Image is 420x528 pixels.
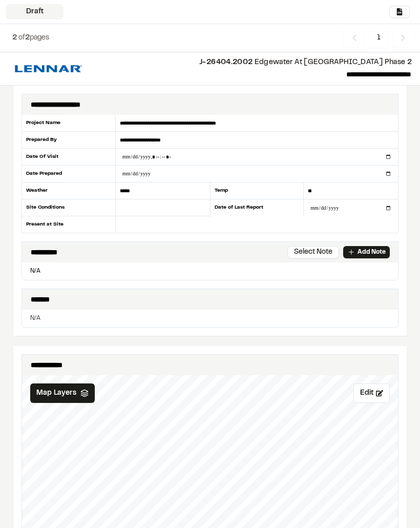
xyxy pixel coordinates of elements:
div: Project Name [22,115,116,132]
span: 1 [369,28,388,48]
button: Edit [353,383,390,403]
div: Present at Site [22,216,116,233]
span: J-26404.2002 [199,59,253,66]
div: Draft [6,4,64,19]
div: Date Of Visit [22,149,116,166]
span: Map Layers [36,388,76,399]
span: 2 [12,35,17,41]
nav: Navigation [344,28,414,48]
div: Site Conditions [22,199,116,216]
div: Weather [22,182,116,199]
p: N/A [26,267,394,276]
img: file [8,58,88,79]
p: Edgewater At [GEOGRAPHIC_DATA] Phase 2 [96,57,412,68]
div: Prepared By [22,132,116,149]
div: No pins available to export [389,6,410,18]
p: of pages [12,32,49,44]
div: Date of Last Report [210,199,304,216]
div: Temp [210,182,304,199]
div: Date Prepared [22,166,116,182]
button: Select Note [287,246,339,258]
span: 2 [25,35,30,41]
p: N/A [30,314,390,323]
p: Add Note [358,248,386,257]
